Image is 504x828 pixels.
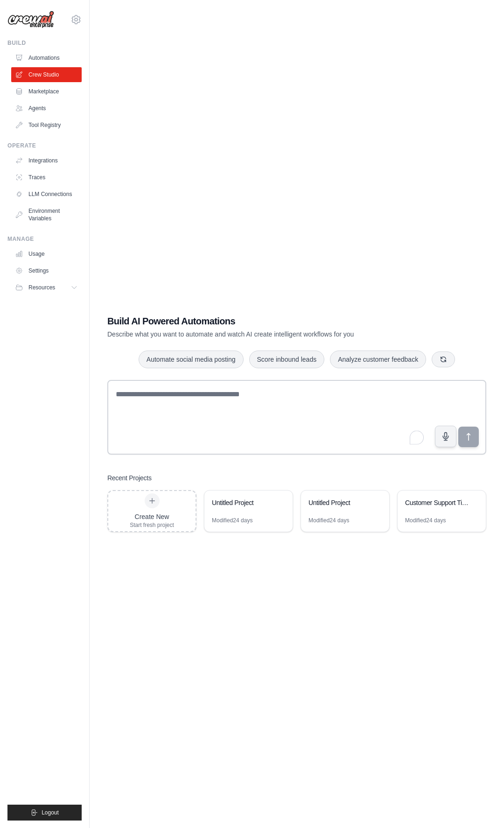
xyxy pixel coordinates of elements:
[432,351,455,367] button: Get new suggestions
[249,351,325,368] button: Score inbound leads
[11,280,82,295] button: Resources
[11,101,82,116] a: Agents
[212,498,276,507] div: Untitled Project
[107,330,421,339] p: Describe what you want to automate and watch AI create intelligent workflows for you
[7,39,82,47] div: Build
[308,498,372,507] div: Untitled Project
[130,521,174,529] div: Start fresh project
[11,203,82,226] a: Environment Variables
[405,498,469,507] div: Customer Support Ticket Automation
[130,512,174,521] div: Create New
[107,473,152,483] h3: Recent Projects
[457,783,504,828] div: 채팅 위젯
[7,11,54,28] img: Logo
[11,50,82,65] a: Automations
[405,517,446,524] div: Modified 24 days
[139,351,244,368] button: Automate social media posting
[11,67,82,82] a: Crew Studio
[457,783,504,828] iframe: Chat Widget
[107,315,421,328] h1: Build AI Powered Automations
[28,284,55,291] span: Resources
[42,809,59,816] span: Logout
[11,84,82,99] a: Marketplace
[330,351,426,368] button: Analyze customer feedback
[11,170,82,185] a: Traces
[11,118,82,133] a: Tool Registry
[7,235,82,243] div: Manage
[11,153,82,168] a: Integrations
[11,246,82,261] a: Usage
[11,263,82,278] a: Settings
[308,517,349,524] div: Modified 24 days
[11,187,82,202] a: LLM Connections
[7,805,82,821] button: Logout
[212,517,252,524] div: Modified 24 days
[7,142,82,149] div: Operate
